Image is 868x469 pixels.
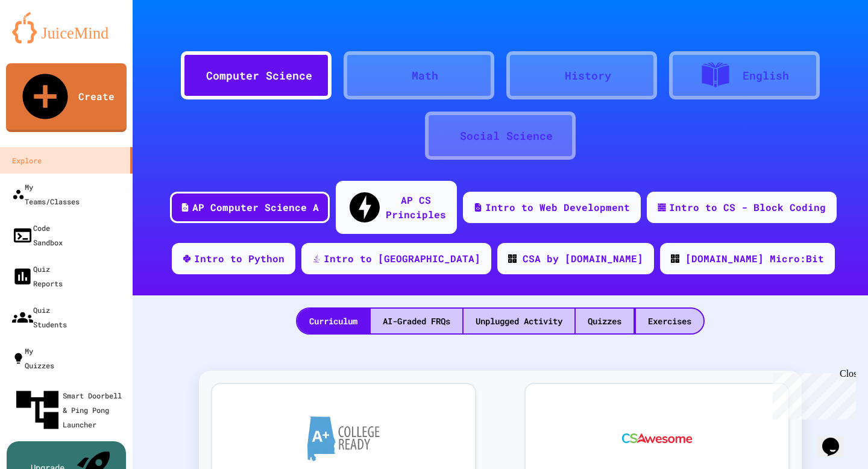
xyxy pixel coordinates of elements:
div: Smart Doorbell & Ping Pong Launcher [12,385,128,435]
div: Social Science [460,128,553,144]
img: A+ College Ready [307,416,380,461]
div: My Quizzes [12,344,54,373]
div: Intro to Web Development [485,200,630,215]
div: CSA by [DOMAIN_NAME] [523,251,643,266]
a: Create [6,63,127,132]
div: My Teams/Classes [12,180,80,209]
div: History [565,68,611,84]
img: CODE_logo_RGB.png [508,254,517,263]
div: Quizzes [576,309,634,333]
div: Intro to [GEOGRAPHIC_DATA] [324,251,480,266]
iframe: chat widget [768,368,856,420]
div: Curriculum [297,309,370,333]
img: logo-orange.svg [12,12,121,43]
div: Intro to Python [194,251,285,266]
div: Unplugged Activity [464,309,574,333]
div: AP CS Principles [386,193,446,222]
div: Quiz Students [12,303,67,332]
div: AI-Graded FRQs [371,309,462,333]
div: Chat with us now!Close [5,5,83,77]
img: CODE_logo_RGB.png [671,254,679,263]
div: Explore [12,153,42,168]
div: Computer Science [206,68,312,84]
div: Quiz Reports [12,262,63,291]
div: Exercises [636,309,703,333]
div: Code Sandbox [12,221,63,250]
div: AP Computer Science A [192,200,319,215]
iframe: chat widget [817,421,856,457]
div: Intro to CS - Block Coding [669,200,826,215]
div: [DOMAIN_NAME] Micro:Bit [685,251,824,266]
div: Math [412,68,438,84]
div: English [743,68,789,84]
